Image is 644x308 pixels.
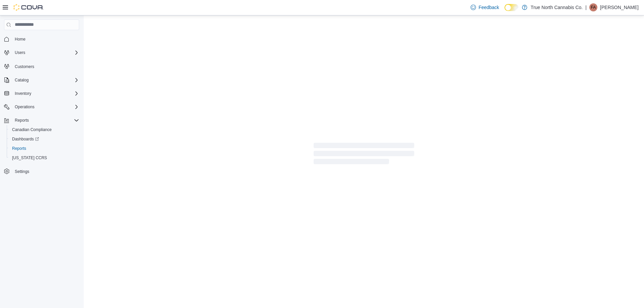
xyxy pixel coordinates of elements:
div: Felicia-Ann Gagner [589,3,597,11]
img: Cova [13,4,44,11]
span: Loading [314,144,414,166]
button: Canadian Compliance [7,125,82,134]
a: Canadian Compliance [9,126,54,134]
nav: Complex example [4,32,79,194]
button: Operations [1,102,82,112]
span: Users [12,49,79,57]
button: Users [12,49,28,57]
span: Washington CCRS [9,154,79,162]
a: Feedback [468,1,502,14]
button: Users [1,48,82,57]
a: Dashboards [9,135,42,143]
p: [PERSON_NAME] [600,3,639,11]
button: Catalog [12,76,31,84]
span: Home [15,37,25,42]
a: [US_STATE] CCRS [9,154,50,162]
span: Inventory [12,89,79,98]
button: Customers [1,61,82,71]
span: Customers [12,62,79,70]
span: Customers [15,64,34,69]
span: Operations [15,104,35,110]
span: Canadian Compliance [12,127,52,132]
span: Dashboards [12,136,39,142]
a: Customers [12,63,37,71]
span: Inventory [15,91,31,96]
a: Dashboards [7,134,82,144]
span: Canadian Compliance [9,126,79,134]
span: Operations [12,103,79,111]
button: Inventory [12,89,34,98]
span: Dashboards [9,135,79,143]
a: Settings [12,168,32,176]
button: Operations [12,103,37,111]
span: Reports [12,146,26,151]
span: Users [15,50,25,55]
button: Home [1,34,82,44]
span: Feedback [479,4,499,11]
button: Reports [12,116,32,124]
span: FA [591,3,596,11]
span: Settings [12,167,79,176]
p: | [585,3,587,11]
a: Home [12,35,28,43]
span: Catalog [15,77,29,83]
button: Inventory [1,89,82,98]
p: True North Cannabis Co. [531,3,583,11]
a: Reports [9,144,29,152]
button: [US_STATE] CCRS [7,153,82,163]
input: Dark Mode [504,4,519,11]
button: Reports [7,144,82,153]
span: Settings [15,169,29,174]
span: Home [12,35,79,43]
button: Reports [1,116,82,125]
span: Reports [15,118,29,123]
span: [US_STATE] CCRS [12,155,47,161]
span: Catalog [12,76,79,84]
span: Reports [9,144,79,152]
span: Reports [12,116,79,124]
button: Catalog [1,75,82,85]
button: Settings [1,167,82,176]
